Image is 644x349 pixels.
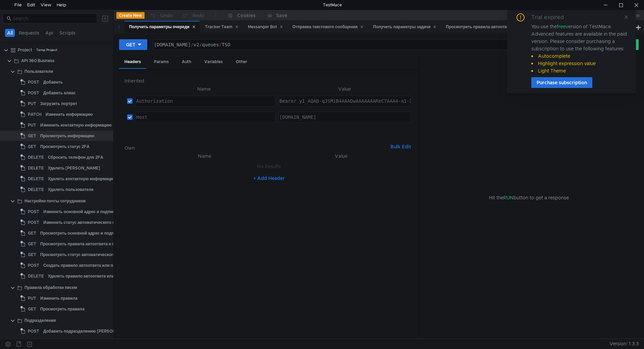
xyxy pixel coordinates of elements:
li: Highlight expression value [531,60,628,67]
span: PUT [28,293,36,303]
div: Просмотреть статус 2FA [40,142,90,152]
div: Variables [199,56,228,68]
div: Изменить параметры подразделения [43,337,118,347]
span: DELETE [28,271,44,281]
span: POST [28,88,39,98]
span: POST [28,337,39,347]
input: Search... [13,15,93,22]
th: Name [135,152,274,160]
div: Добавить подразделению [PERSON_NAME] [43,326,132,336]
span: GET [28,239,36,249]
div: Сбросить телефон для 2FA [48,152,103,162]
span: GET [28,131,36,141]
button: Undo [145,10,177,20]
button: Api [43,29,55,37]
div: Удалить пользователя [48,185,94,195]
th: Value [276,85,414,93]
div: Пользователи [24,66,53,77]
div: Добавить [43,77,63,87]
div: Изменить контактную информацию [40,120,112,130]
th: Name [132,85,276,93]
button: GET [119,39,147,50]
button: All [5,29,15,37]
button: Create New [116,12,145,19]
div: Подразделения [24,315,56,326]
div: Добавить алиас [43,88,75,98]
div: Temp Project [36,45,57,55]
div: Messanger Bot [248,23,283,31]
div: Изменить статус автоматического сбора контактов [43,217,145,228]
span: PUT [28,99,36,109]
div: Просмотреть основной адрес и подписи [40,228,121,238]
div: Удалить правило автоответа или пересылки [48,271,137,281]
button: Bulk Edit [388,143,414,151]
div: Save [276,13,287,18]
h6: Own [124,144,388,152]
div: Просмотреть правила [40,304,85,314]
div: Просмотреть информацию [40,131,94,141]
div: API 360 Business [21,56,54,66]
span: POST [28,260,39,270]
div: Отправка текстового сообщения [292,23,364,31]
div: Tracker Team [205,23,238,31]
li: Light Theme [531,67,628,74]
div: Изменить основной адрес и подписи [43,207,117,217]
span: DELETE [28,152,44,162]
div: Undo [160,11,173,19]
div: Удалить [PERSON_NAME] [48,163,100,173]
div: Изменить правила [40,293,77,303]
div: Просмотреть статус автоматического сбора контактов [40,250,149,260]
div: Params [149,56,174,68]
span: GET [28,228,36,238]
div: Получить параметры задачи [373,23,436,31]
span: GET [28,304,36,314]
span: DELETE [28,163,44,173]
div: Redo [193,11,204,19]
div: Просмотреть правила автоответа и пересылки [40,239,134,249]
span: DELETE [28,185,44,195]
button: Scripts [57,29,77,37]
div: Получить параметры очереди [129,23,196,31]
div: GET [126,41,136,48]
button: Redo [177,10,209,20]
span: free [557,23,566,30]
div: Создать правило автоответа или пересылки [43,260,132,270]
button: Purchase subscription [531,77,592,88]
nz-embed-empty: No Results [257,163,281,169]
h6: Inherited [124,77,414,85]
span: Version: 1.3.3 [609,339,639,349]
th: Value [274,152,408,160]
span: Hit the button to get a response [489,194,569,201]
span: RUN [503,195,514,201]
span: PATCH [28,109,42,119]
button: Requests [17,29,41,37]
div: You use the version of TestMace. Advanced features are available in the paid version. Please cons... [531,23,628,74]
div: Настройки почты сотрудников [24,196,86,206]
div: Просмотреть правила автоответа и пересылки [446,23,546,31]
span: GET [28,142,36,152]
span: POST [28,207,39,217]
span: POST [28,326,39,336]
div: Правила обработки писем [24,283,77,293]
div: Загрузить портрет [40,99,77,109]
span: POST [28,217,39,228]
span: GET [28,250,36,260]
div: Project [18,45,32,55]
div: Other [230,56,253,68]
div: Изменить информацию [46,109,93,119]
div: Cookies [237,11,256,19]
button: + Add Header [251,174,287,182]
div: Headers [119,56,146,69]
span: POST [28,77,39,87]
div: Auth [176,56,197,68]
span: DELETE [28,174,44,184]
div: Trial expired [531,13,572,21]
span: PUT [28,120,36,130]
div: Удалить контактную информацию [48,174,116,184]
li: Autocomplete [531,52,628,60]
